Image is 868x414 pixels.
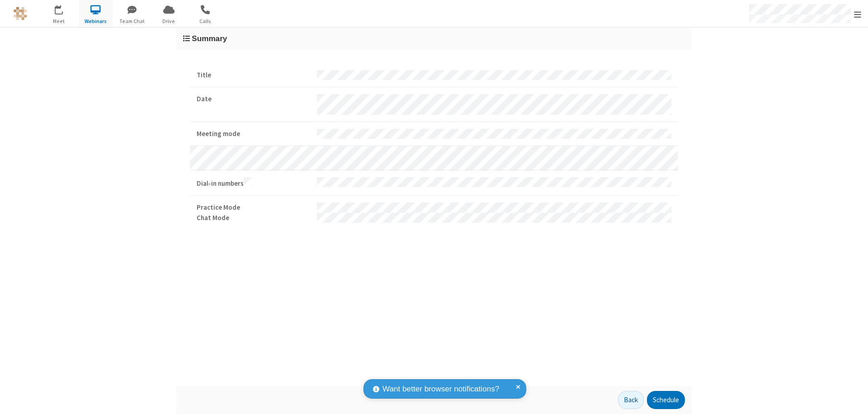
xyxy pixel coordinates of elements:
img: QA Selenium DO NOT DELETE OR CHANGE [14,7,27,20]
span: Calls [189,17,222,25]
span: Webinars [79,17,113,25]
strong: Meeting mode [197,129,310,139]
span: Meet [42,17,76,25]
button: Schedule [647,391,685,409]
span: Want better browser notifications? [382,383,499,395]
strong: Practice Mode [197,202,310,213]
span: Summary [192,34,227,43]
div: 7 [61,5,67,12]
span: Drive [152,17,186,25]
strong: Dial-in numbers [197,177,310,189]
strong: Date [197,94,310,104]
span: Team Chat [115,17,149,25]
button: Back [618,391,644,409]
strong: Title [197,70,310,80]
strong: Chat Mode [197,213,310,223]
